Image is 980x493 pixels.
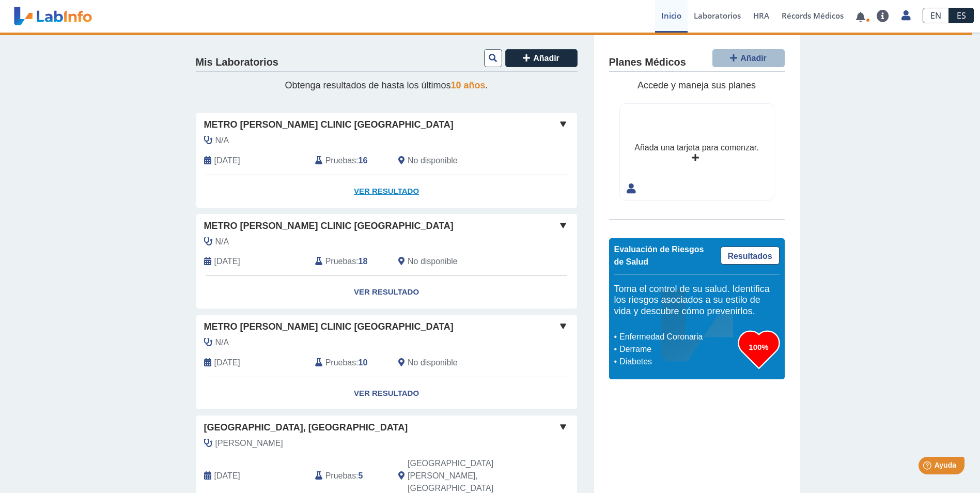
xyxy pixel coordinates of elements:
[214,155,240,167] span: 2025-09-09
[949,8,974,23] a: ES
[923,8,949,23] a: EN
[196,175,577,208] a: Ver Resultado
[712,49,785,67] button: Añadir
[214,357,240,369] span: 2025-07-10
[614,245,704,266] span: Evaluación de Riesgos de Salud
[359,257,368,266] b: 18
[214,255,240,268] span: 2025-07-29
[753,10,769,21] span: HRA
[325,470,356,482] span: Pruebas
[307,357,391,369] div: :
[617,343,738,356] li: Derrame
[614,284,780,317] h5: Toma el control de su salud. Identifica los riesgos asociados a su estilo de vida y descubre cómo...
[408,255,458,268] span: No disponible
[196,377,577,410] a: Ver Resultado
[505,49,578,67] button: Añadir
[721,246,780,265] a: Resultados
[325,155,356,167] span: Pruebas
[738,341,780,353] h3: 100%
[451,80,486,90] span: 10 años
[634,142,758,154] div: Añada una tarjeta para comenzar.
[215,437,283,450] span: Gonzalez Morales, Sharon
[617,331,738,343] li: Enfermedad Coronaria
[307,255,391,268] div: :
[325,357,356,369] span: Pruebas
[609,56,686,69] h4: Planes Médicos
[359,156,368,165] b: 16
[637,80,756,90] span: Accede y maneja sus planes
[359,471,363,480] b: 5
[617,356,738,368] li: Diabetes
[359,358,368,367] b: 10
[533,54,559,63] span: Añadir
[204,118,454,132] span: Metro [PERSON_NAME] Clinic [GEOGRAPHIC_DATA]
[215,134,229,147] span: N/A
[196,56,278,69] h4: Mis Laboratorios
[215,336,229,349] span: N/A
[740,54,767,63] span: Añadir
[408,155,458,167] span: No disponible
[204,320,454,334] span: Metro [PERSON_NAME] Clinic [GEOGRAPHIC_DATA]
[408,357,458,369] span: No disponible
[215,236,229,248] span: N/A
[204,219,454,233] span: Metro [PERSON_NAME] Clinic [GEOGRAPHIC_DATA]
[285,80,488,90] span: Obtenga resultados de hasta los últimos .
[888,453,969,482] iframe: Help widget launcher
[214,470,240,482] span: 2025-07-02
[196,276,577,309] a: Ver Resultado
[204,421,408,435] span: [GEOGRAPHIC_DATA], [GEOGRAPHIC_DATA]
[325,255,356,268] span: Pruebas
[307,155,391,167] div: :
